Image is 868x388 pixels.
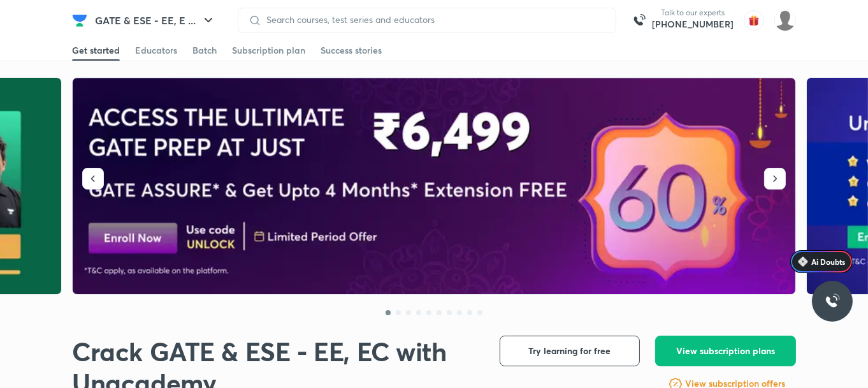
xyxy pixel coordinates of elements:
button: View subscription plans [655,336,796,366]
img: avatar [744,10,764,31]
input: Search courses, test series and educators [261,15,605,25]
div: Get started [72,44,120,57]
span: Ai Doubts [811,257,845,267]
div: Subscription plan [232,44,305,57]
img: Divyanshu [774,10,796,31]
a: Ai Doubts [790,250,853,273]
button: GATE & ESE - EE, E ... [87,8,224,33]
div: Batch [192,44,217,57]
a: Get started [72,40,120,61]
div: Success stories [321,44,382,57]
a: Educators [135,40,177,61]
p: Talk to our experts [652,8,734,18]
a: Subscription plan [232,40,305,61]
a: Batch [192,40,217,61]
img: Company Logo [72,13,87,28]
button: Try learning for free [500,336,640,366]
a: Success stories [321,40,382,61]
div: Educators [135,44,177,57]
span: Try learning for free [529,345,611,357]
a: [PHONE_NUMBER] [652,18,734,31]
img: call-us [626,8,652,33]
span: View subscription plans [676,345,775,357]
img: ttu [825,294,840,309]
img: Icon [798,257,808,267]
